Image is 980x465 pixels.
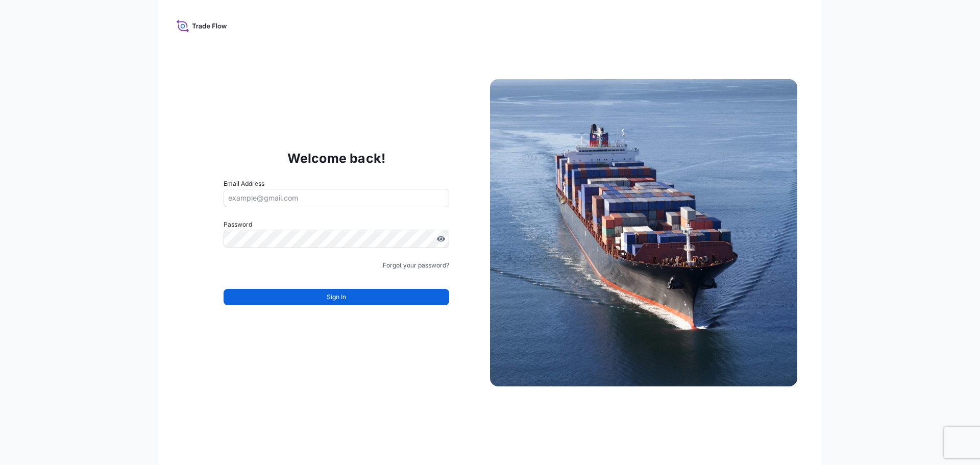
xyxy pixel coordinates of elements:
[327,292,346,302] span: Sign In
[224,189,449,207] input: example@gmail.com
[224,289,449,305] button: Sign In
[287,150,386,166] p: Welcome back!
[224,179,264,189] label: Email Address
[224,219,449,230] label: Password
[383,260,449,271] a: Forgot your password?
[490,79,797,386] img: Ship illustration
[437,235,445,243] button: Show password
